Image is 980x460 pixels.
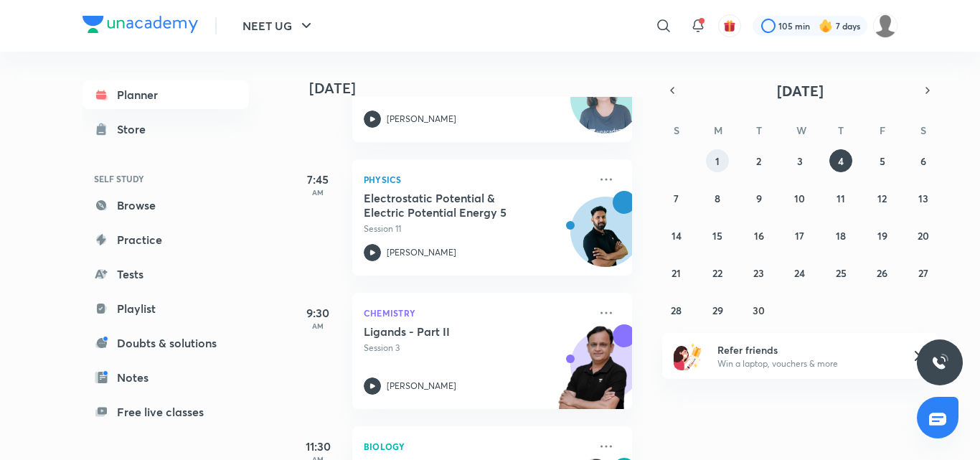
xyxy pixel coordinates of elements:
abbr: Tuesday [756,123,762,137]
abbr: September 13, 2025 [918,192,928,205]
img: ttu [931,354,948,371]
h5: Electrostatic Potential & Electric Potential Energy 5 [364,191,542,220]
button: September 20, 2025 [912,224,935,247]
p: Physics [364,171,589,188]
abbr: September 25, 2025 [836,266,847,280]
abbr: September 19, 2025 [877,229,887,243]
button: September 12, 2025 [871,187,894,210]
button: September 4, 2025 [829,149,852,172]
button: September 18, 2025 [829,224,852,247]
abbr: September 10, 2025 [794,192,805,205]
abbr: September 1, 2025 [715,154,720,168]
abbr: September 29, 2025 [712,304,723,317]
abbr: Sunday [674,123,679,137]
abbr: September 17, 2025 [795,229,804,243]
button: September 29, 2025 [706,299,729,321]
a: Browse [83,191,249,220]
span: [DATE] [777,81,824,100]
p: [PERSON_NAME] [387,380,456,393]
img: referral [674,342,702,370]
img: Saniya Mustafa [873,14,897,38]
abbr: September 24, 2025 [794,266,805,280]
h5: 11:30 [289,438,347,455]
button: September 28, 2025 [665,299,688,321]
abbr: September 9, 2025 [756,192,762,205]
button: September 14, 2025 [665,224,688,247]
h6: SELF STUDY [83,166,249,191]
abbr: September 20, 2025 [918,229,929,243]
abbr: Friday [880,123,885,137]
h5: Ligands - Part II [364,324,542,339]
a: Free live classes [83,398,249,426]
abbr: September 22, 2025 [712,266,722,280]
p: Biology [364,438,589,455]
abbr: Thursday [838,123,844,137]
h5: 7:45 [289,171,347,188]
abbr: September 11, 2025 [837,192,845,205]
abbr: September 3, 2025 [797,154,803,168]
button: September 8, 2025 [706,187,729,210]
a: Company Logo [83,16,198,37]
button: September 30, 2025 [748,299,771,321]
button: September 2, 2025 [748,149,771,172]
abbr: September 16, 2025 [754,229,764,243]
p: AM [289,188,347,197]
abbr: September 4, 2025 [838,154,844,168]
p: AM [289,321,347,330]
button: September 9, 2025 [748,187,771,210]
abbr: September 6, 2025 [920,154,926,168]
abbr: September 21, 2025 [672,266,681,280]
button: September 10, 2025 [788,187,811,210]
h6: Refer friends [717,342,894,357]
button: September 7, 2025 [665,187,688,210]
button: NEET UG [234,11,324,40]
abbr: September 26, 2025 [877,266,887,280]
button: avatar [718,14,741,37]
button: September 1, 2025 [706,149,729,172]
p: Chemistry [364,304,589,321]
button: September 17, 2025 [788,224,811,247]
p: [PERSON_NAME] [387,113,456,126]
abbr: September 15, 2025 [712,229,722,243]
abbr: September 14, 2025 [672,229,682,243]
button: September 25, 2025 [829,261,852,284]
img: streak [819,19,833,33]
img: Avatar [571,71,640,140]
button: September 19, 2025 [871,224,894,247]
button: September 27, 2025 [912,261,935,284]
abbr: September 18, 2025 [836,229,846,243]
h5: 9:30 [289,304,347,321]
button: September 11, 2025 [829,187,852,210]
abbr: September 8, 2025 [715,192,720,205]
p: [PERSON_NAME] [387,246,456,259]
a: Playlist [83,294,249,323]
a: Practice [83,225,249,254]
abbr: Monday [714,123,722,137]
abbr: Saturday [920,123,926,137]
abbr: September 23, 2025 [753,266,764,280]
img: Avatar [571,205,640,273]
abbr: September 5, 2025 [880,154,885,168]
img: Company Logo [83,16,198,33]
button: September 21, 2025 [665,261,688,284]
button: September 22, 2025 [706,261,729,284]
img: avatar [723,19,736,32]
button: September 3, 2025 [788,149,811,172]
h4: [DATE] [309,80,646,97]
p: Session 3 [364,342,589,355]
abbr: September 2, 2025 [756,154,761,168]
abbr: September 12, 2025 [877,192,887,205]
img: unacademy [553,324,632,423]
abbr: September 7, 2025 [674,192,679,205]
button: September 15, 2025 [706,224,729,247]
button: September 6, 2025 [912,149,935,172]
button: September 23, 2025 [748,261,771,284]
p: Session 11 [364,222,589,235]
abbr: September 30, 2025 [753,304,765,317]
button: September 16, 2025 [748,224,771,247]
button: September 13, 2025 [912,187,935,210]
button: September 24, 2025 [788,261,811,284]
abbr: September 28, 2025 [671,304,682,317]
button: September 5, 2025 [871,149,894,172]
a: Notes [83,363,249,392]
